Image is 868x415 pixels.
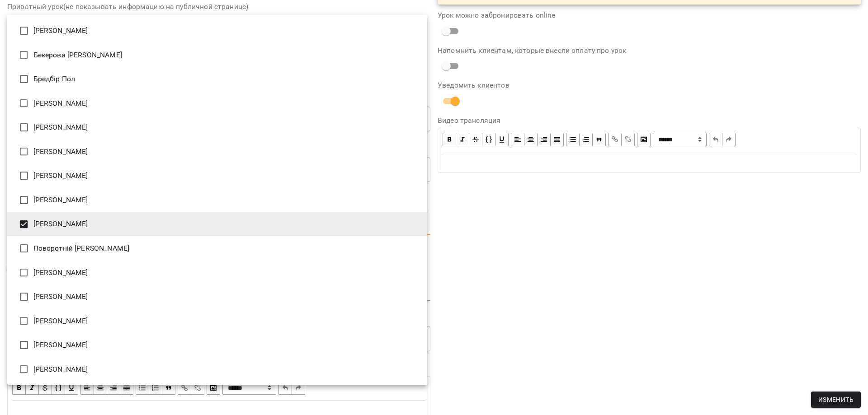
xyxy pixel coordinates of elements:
[7,236,427,261] li: Поворотній [PERSON_NAME]
[7,284,427,309] li: [PERSON_NAME]
[7,188,427,212] li: [PERSON_NAME]
[7,309,427,333] li: [PERSON_NAME]
[7,261,427,285] li: [PERSON_NAME]
[7,212,427,237] li: [PERSON_NAME]
[7,140,427,164] li: [PERSON_NAME]
[7,67,427,91] li: Бредбір Пол
[7,115,427,140] li: [PERSON_NAME]
[7,333,427,357] li: [PERSON_NAME]
[7,43,427,67] li: Бекерова [PERSON_NAME]
[7,91,427,116] li: [PERSON_NAME]
[7,163,427,188] li: [PERSON_NAME]
[7,357,427,382] li: [PERSON_NAME]
[7,19,427,43] li: [PERSON_NAME]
